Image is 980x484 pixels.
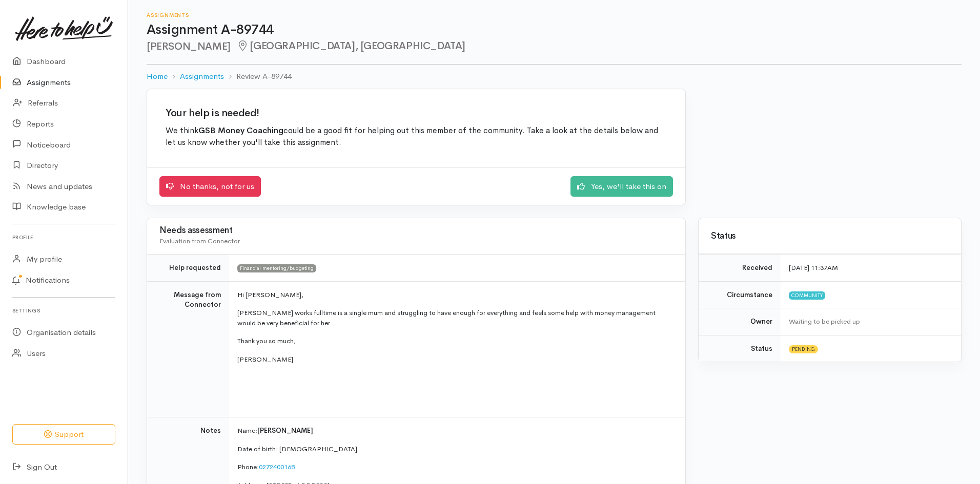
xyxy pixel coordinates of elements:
[159,237,240,245] span: Evaluation from Connector
[159,226,673,236] h3: Needs assessment
[259,462,295,471] a: 0272400168
[12,304,115,318] h6: Settings
[699,255,781,282] td: Received
[159,176,261,197] a: No thanks, not for us
[147,40,962,52] h2: [PERSON_NAME]
[699,281,781,308] td: Circumstance
[12,230,115,244] h6: Profile
[711,232,949,241] h3: Status
[147,65,962,89] nav: breadcrumb
[570,176,673,197] a: Yes, we'll take this on
[237,354,673,365] p: [PERSON_NAME]
[237,264,316,272] span: Financial mentoring/budgeting
[166,108,667,119] h2: Your help is needed!
[789,317,949,327] div: Waiting to be picked up
[257,426,313,435] span: [PERSON_NAME]
[147,71,168,82] a: Home
[180,71,224,82] a: Assignments
[147,23,962,37] h1: Assignment A-89744
[237,39,465,52] span: [GEOGRAPHIC_DATA], [GEOGRAPHIC_DATA]
[147,12,962,18] h6: Assignments
[237,308,673,328] p: [PERSON_NAME] works fulltime is a single mum and struggling to have enough for everything and fee...
[224,71,292,82] li: Review A-89744
[237,426,673,436] p: Name:
[147,255,229,282] td: Help requested
[12,424,115,445] button: Support
[789,263,838,272] time: [DATE] 11:37AM
[237,290,673,300] p: Hi [PERSON_NAME],
[789,345,818,353] span: Pending
[147,281,229,417] td: Message from Connector
[699,308,781,335] td: Owner
[789,291,825,300] span: Community
[198,125,283,136] b: GSB Money Coaching
[237,444,673,454] p: Date of birth: [DEMOGRAPHIC_DATA]
[237,336,673,346] p: Thank you so much,
[699,335,781,362] td: Status
[237,462,673,472] p: Phone:
[166,125,667,149] p: We think could be a good fit for helping out this member of the community. Take a look at the det...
